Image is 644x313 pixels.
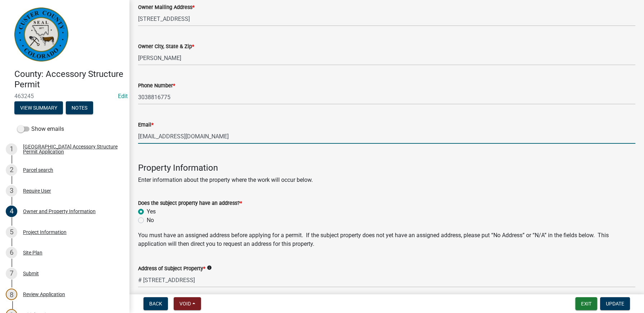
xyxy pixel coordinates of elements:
button: Back [143,297,168,310]
button: Notes [66,101,93,114]
span: Void [179,301,191,307]
span: 463245 [14,93,115,100]
h4: Property Information [138,163,635,173]
div: Project Information [23,230,67,235]
wm-modal-confirm: Summary [14,105,63,111]
label: Yes [147,207,156,216]
button: View Summary [14,101,63,114]
div: Site Plan [23,250,42,255]
label: Owner City, State & Zip [138,44,194,49]
label: Owner Mailing Address [138,5,195,10]
a: Edit [118,93,128,100]
label: Address of Subject Property [138,266,205,271]
span: Back [149,301,162,307]
label: Show emails [17,125,64,133]
label: Does the subject property have an address? [138,201,242,206]
div: 4 [6,206,17,217]
i: info [207,265,212,270]
span: Update [606,301,624,307]
img: Custer County, Colorado [14,8,68,61]
p: Enter information about the property where the work will occur below. [138,176,635,184]
div: Owner and Property Information [23,209,96,214]
div: 7 [6,268,17,279]
p: You must have an assigned address before applying for a permit. If the subject property does not ... [138,231,635,248]
div: Require User [23,188,51,193]
div: 3 [6,185,17,197]
div: 8 [6,289,17,300]
button: Exit [575,297,597,310]
div: 2 [6,164,17,176]
div: 6 [6,247,17,258]
div: 5 [6,226,17,238]
div: Review Application [23,292,65,297]
wm-modal-confirm: Notes [66,105,93,111]
div: 1 [6,143,17,155]
label: No [147,216,154,225]
div: [GEOGRAPHIC_DATA] Accessory Structure Permit Application [23,144,118,154]
button: Update [600,297,630,310]
div: Parcel search [23,167,53,172]
div: Submit [23,271,39,276]
h4: County: Accessory Structure Permit [14,69,124,90]
label: Phone Number [138,83,175,88]
label: Email [138,123,154,128]
wm-modal-confirm: Edit Application Number [118,93,128,100]
button: Void [174,297,201,310]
